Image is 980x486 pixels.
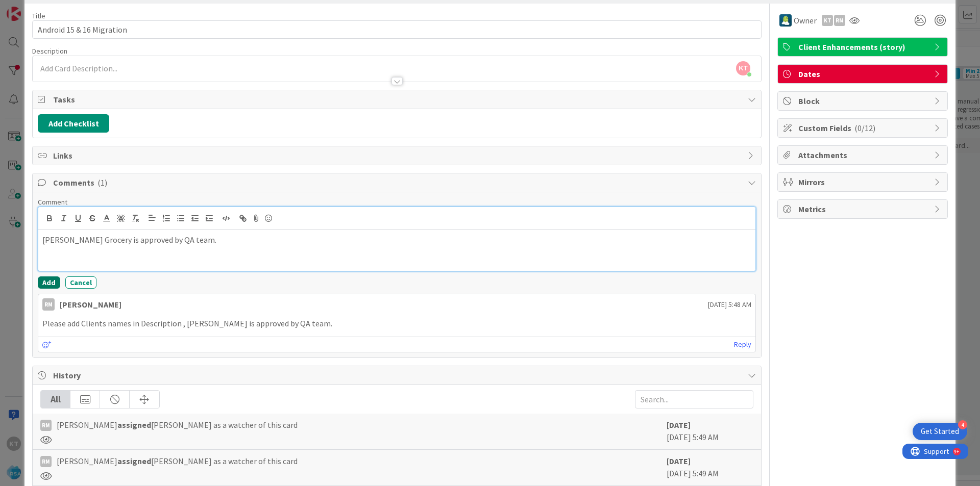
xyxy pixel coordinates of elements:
div: All [41,391,70,408]
span: Owner [794,14,817,27]
button: Cancel [65,276,96,289]
span: History [53,369,743,381]
a: Reply [734,338,751,351]
div: 4 [958,420,967,429]
div: RM [40,456,52,467]
div: [DATE] 5:49 AM [667,419,753,444]
span: Dates [798,68,929,80]
span: Description [32,46,67,56]
span: Attachments [798,149,929,161]
b: assigned [117,456,151,466]
div: [DATE] 5:49 AM [667,455,753,480]
span: Metrics [798,203,929,215]
span: [PERSON_NAME] [PERSON_NAME] as a watcher of this card [57,419,298,431]
span: Tasks [53,93,743,106]
span: Comments [53,176,743,189]
div: Get Started [921,426,959,437]
input: Search... [635,390,753,408]
span: Mirrors [798,176,929,188]
b: [DATE] [667,456,691,466]
span: KT [736,61,750,75]
span: Block [798,95,929,107]
div: KT [822,15,833,26]
div: RM [40,420,52,431]
button: Add [38,276,60,289]
span: [DATE] 5:48 AM [708,299,751,310]
img: RD [779,14,792,27]
div: Open Get Started checklist, remaining modules: 4 [913,423,967,440]
p: [PERSON_NAME] Grocery is approved by QA team. [42,234,751,246]
div: RM [834,15,845,26]
p: Please add Clients names in Description , [PERSON_NAME] is approved by QA team. [42,318,751,329]
span: Comment [38,197,67,207]
div: RM [42,298,55,311]
span: Support [21,2,46,14]
span: Client Enhancements (story) [798,41,929,53]
button: Add Checklist [38,114,109,133]
span: Links [53,149,743,162]
label: Title [32,11,45,20]
input: type card name here... [32,20,762,39]
span: ( 1 ) [97,177,107,188]
b: [DATE] [667,420,691,430]
b: assigned [117,420,151,430]
span: ( 0/12 ) [854,123,875,133]
div: 9+ [52,4,57,12]
span: [PERSON_NAME] [PERSON_NAME] as a watcher of this card [57,455,298,467]
div: [PERSON_NAME] [60,298,121,311]
span: Custom Fields [798,122,929,134]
